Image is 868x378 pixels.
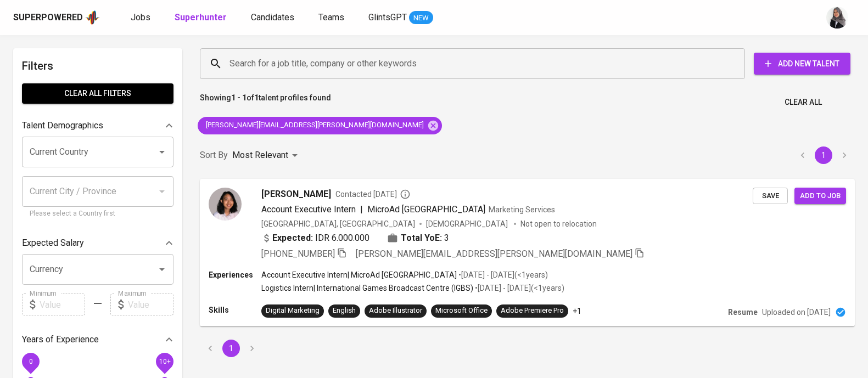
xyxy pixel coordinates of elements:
[473,283,564,294] p: • [DATE] - [DATE] ( <1 years )
[758,190,782,202] span: Save
[251,11,296,25] a: Candidates
[40,294,85,315] input: Value
[22,232,173,254] div: Expected Salary
[753,188,788,205] button: Save
[200,92,331,112] p: Showing of talent profiles found
[400,189,411,200] svg: By Batam recruiter
[763,57,842,71] span: Add New Talent
[30,208,166,219] p: Please select a Country first
[333,306,356,316] div: English
[200,149,228,162] p: Sort By
[762,307,831,318] p: Uploaded on [DATE]
[198,117,442,134] div: [PERSON_NAME][EMAIL_ADDRESS][PERSON_NAME][DOMAIN_NAME]
[792,146,855,164] nav: pagination navigation
[209,269,261,280] p: Experiences
[728,307,758,318] p: Resume
[794,188,846,205] button: Add to job
[22,83,173,104] button: Clear All filters
[435,306,488,316] div: Microsoft Office
[131,12,150,22] span: Jobs
[426,218,509,229] span: [DEMOGRAPHIC_DATA]
[489,205,555,214] span: Marketing Services
[209,304,261,315] p: Skills
[356,249,632,259] span: [PERSON_NAME][EMAIL_ADDRESS][PERSON_NAME][DOMAIN_NAME]
[22,115,173,137] div: Talent Demographics
[368,12,407,22] span: GlintsGPT
[444,232,449,245] span: 3
[22,119,103,132] p: Talent Demographics
[232,145,301,166] div: Most Relevant
[272,232,313,245] b: Expected:
[200,179,855,326] a: [PERSON_NAME]Contacted [DATE]Account Executive Intern|MicroAd [GEOGRAPHIC_DATA]Marketing Services...
[261,218,415,229] div: [GEOGRAPHIC_DATA], [GEOGRAPHIC_DATA]
[154,262,170,277] button: Open
[318,12,344,22] span: Teams
[457,269,548,280] p: • [DATE] - [DATE] ( <1 years )
[261,269,457,280] p: Account Executive Intern | MicroAd [GEOGRAPHIC_DATA]
[175,11,229,25] a: Superhunter
[261,249,335,259] span: [PHONE_NUMBER]
[318,11,346,25] a: Teams
[261,232,369,245] div: IDR 6.000.000
[369,306,422,316] div: Adobe Illustrator
[209,188,242,221] img: 562a9dc0f4839d15af412ff3eacd1e15.jpg
[401,232,442,245] b: Total YoE:
[826,7,848,29] img: sinta.windasari@glints.com
[335,189,411,200] span: Contacted [DATE]
[22,333,99,346] p: Years of Experience
[573,306,581,317] p: +1
[131,11,153,25] a: Jobs
[815,146,832,164] button: page 1
[159,358,170,365] span: 10+
[222,340,240,357] button: page 1
[198,120,430,131] span: [PERSON_NAME][EMAIL_ADDRESS][PERSON_NAME][DOMAIN_NAME]
[200,340,262,357] nav: pagination navigation
[231,93,247,102] b: 1 - 1
[261,283,473,294] p: Logistics Intern | International Games Broadcast Centre (IGBS)
[85,9,100,26] img: app logo
[22,57,173,75] h6: Filters
[29,358,32,365] span: 0
[251,12,294,22] span: Candidates
[31,87,165,100] span: Clear All filters
[13,12,83,24] div: Superpowered
[232,149,288,162] p: Most Relevant
[368,11,433,25] a: GlintsGPT NEW
[785,95,822,109] span: Clear All
[800,190,841,202] span: Add to job
[22,236,84,250] p: Expected Salary
[754,53,850,75] button: Add New Talent
[520,218,597,229] p: Not open to relocation
[261,188,331,201] span: [PERSON_NAME]
[360,203,363,216] span: |
[501,306,564,316] div: Adobe Premiere Pro
[254,93,259,102] b: 1
[409,13,433,24] span: NEW
[128,294,173,315] input: Value
[13,9,100,26] a: Superpoweredapp logo
[22,329,173,351] div: Years of Experience
[780,92,826,112] button: Clear All
[266,306,320,316] div: Digital Marketing
[261,204,356,215] span: Account Executive Intern
[154,144,170,160] button: Open
[367,204,485,215] span: MicroAd [GEOGRAPHIC_DATA]
[175,12,227,22] b: Superhunter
